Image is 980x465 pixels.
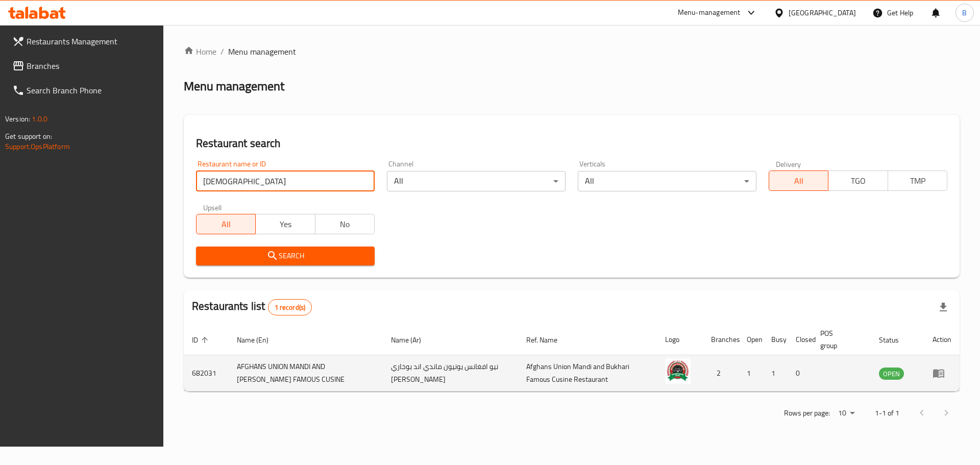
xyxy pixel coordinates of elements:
[268,299,312,315] div: Total records count
[5,130,52,143] span: Get support on:
[832,174,884,188] span: TGO
[931,295,955,320] div: Export file
[763,324,788,355] th: Busy
[828,170,888,191] button: TGO
[192,299,312,315] h2: Restaurants list
[255,214,315,234] button: Yes
[5,140,70,153] a: Support.OpsPlatform
[962,7,967,18] span: B
[184,355,229,391] td: 682031
[879,368,904,380] div: OPEN
[196,214,256,234] button: All
[184,324,960,391] table: enhanced table
[387,171,566,191] div: All
[201,217,252,232] span: All
[933,367,951,379] div: Menu
[260,217,311,232] span: Yes
[4,78,164,103] a: Search Branch Phone
[196,171,375,191] input: Search for restaurant name or ID..
[657,324,703,355] th: Logo
[924,324,960,355] th: Action
[27,84,156,96] span: Search Branch Phone
[4,29,164,54] a: Restaurants Management
[784,407,830,420] p: Rows per page:
[4,54,164,78] a: Branches
[237,334,282,346] span: Name (En)
[773,174,824,188] span: All
[391,334,434,346] span: Name (Ar)
[788,324,812,355] th: Closed
[220,45,224,58] li: /
[789,7,856,18] div: [GEOGRAPHIC_DATA]
[268,303,312,312] span: 1 record(s)
[320,217,371,232] span: No
[383,355,518,391] td: نيو افغانس يونيون ماندي اند بوخاري [PERSON_NAME]
[875,407,899,420] p: 1-1 of 1
[578,171,756,191] div: All
[315,214,375,234] button: No
[703,355,739,391] td: 2
[788,355,812,391] td: 0
[526,334,571,346] span: Ref. Name
[739,355,763,391] td: 1
[879,334,912,346] span: Status
[184,45,216,58] a: Home
[739,324,763,355] th: Open
[703,324,739,355] th: Branches
[892,174,943,188] span: TMP
[888,170,947,191] button: TMP
[184,45,960,58] nav: breadcrumb
[820,327,859,352] span: POS group
[203,204,222,211] label: Upsell
[769,170,828,191] button: All
[879,368,904,380] span: OPEN
[5,112,30,126] span: Version:
[229,355,383,391] td: AFGHANS UNION MANDI AND [PERSON_NAME] FAMOUS CUSINE
[196,136,947,151] h2: Restaurant search
[27,60,156,72] span: Branches
[678,7,741,19] div: Menu-management
[27,35,156,47] span: Restaurants Management
[228,45,296,58] span: Menu management
[184,78,284,94] h2: Menu management
[192,334,211,346] span: ID
[518,355,657,391] td: Afghans Union Mandi and Bukhari Famous Cusine Restaurant
[32,112,47,126] span: 1.0.0
[196,247,375,265] button: Search
[763,355,788,391] td: 1
[834,406,859,421] div: Rows per page:
[204,250,366,262] span: Search
[776,160,801,167] label: Delivery
[665,358,691,384] img: AFGHANS UNION MANDI AND BUKHARI FAMOUS CUSINE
